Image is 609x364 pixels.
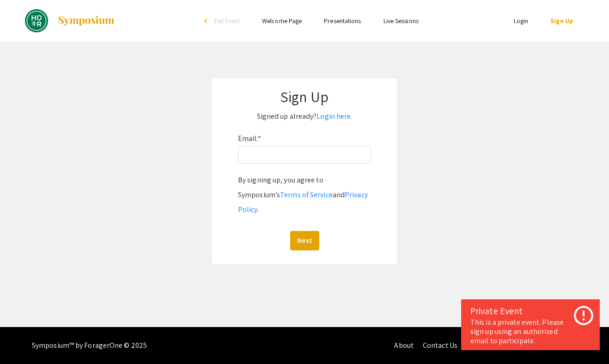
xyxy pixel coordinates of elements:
[204,18,210,24] div: arrow_back_ios
[221,88,388,105] h1: Sign Up
[514,17,529,25] a: Login
[394,340,414,350] a: About
[384,17,419,25] a: Live Sessions
[470,318,591,346] div: This is a private event. Please sign up using an authorized email to participate.
[214,17,240,25] span: Exit Event
[238,131,261,146] label: Email:
[221,109,388,124] p: Signed up already?
[238,173,371,217] div: By signing up, you agree to Symposium’s and .
[280,190,333,200] a: Terms of Service
[57,15,115,26] img: Symposium by ForagerOne
[470,304,591,318] div: Private Event
[32,327,147,364] div: Symposium™ by ForagerOne © 2025
[290,231,319,250] button: Next
[25,9,48,32] img: DREAMS Spring 2025
[238,190,368,214] a: Privacy Policy
[550,17,573,25] a: Sign Up
[262,17,302,25] a: Welcome Page
[317,111,352,121] a: Login here.
[423,340,457,350] a: Contact Us
[25,9,115,32] a: DREAMS Spring 2025
[324,17,361,25] a: Presentations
